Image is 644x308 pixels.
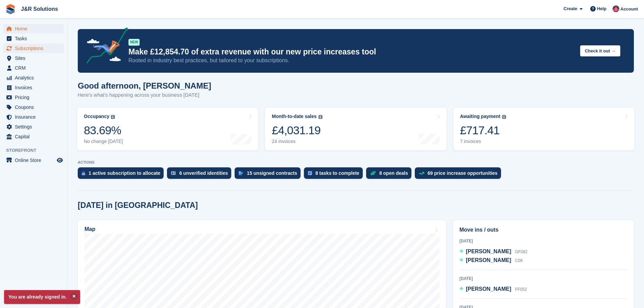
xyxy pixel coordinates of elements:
[15,24,55,33] span: Home
[128,47,575,57] p: Make £12,854.70 of extra revenue with our new price increases tool
[15,122,55,132] span: Settings
[78,167,167,182] a: 1 active subscription to allocate
[77,108,258,150] a: Occupancy 83.69% No change [DATE]
[459,285,527,294] a: [PERSON_NAME] FF052
[78,91,211,99] p: Here's what's happening across your business [DATE]
[78,160,634,165] p: ACTIONS
[3,63,64,73] a: menu
[3,73,64,82] a: menu
[18,3,61,15] a: J&R Solutions
[78,201,198,210] h2: [DATE] in [GEOGRAPHIC_DATA]
[128,57,575,64] p: Rooted in industry best practices, but tailored to your subscriptions.
[415,167,504,182] a: 69 price increase opportunities
[3,156,64,165] a: menu
[315,170,359,176] div: 8 tasks to complete
[460,114,501,119] div: Awaiting payment
[247,170,297,176] div: 15 unsigned contracts
[502,115,506,119] img: icon-info-grey-7440780725fd019a000dd9b08b2336e03edf1995a4989e88bcd33f0948082b44.svg
[81,27,128,66] img: price-adjustments-announcement-icon-8257ccfd72463d97f412b2fc003d46551f7dbcb40ab6d574587a9cd5c0d94...
[272,139,322,144] div: 24 invoices
[460,123,506,137] div: £717.41
[15,34,55,43] span: Tasks
[428,170,498,176] div: 69 price increase opportunities
[318,115,323,119] img: icon-info-grey-7440780725fd019a000dd9b08b2336e03edf1995a4989e88bcd33f0948082b44.svg
[272,123,322,137] div: £4,031.19
[15,132,55,141] span: Capital
[179,170,228,176] div: 6 unverified identities
[84,139,123,144] div: No change [DATE]
[3,53,64,63] a: menu
[15,102,55,112] span: Coupons
[15,73,55,82] span: Analytics
[15,44,55,53] span: Subscriptions
[128,39,140,46] div: NEW
[3,44,64,53] a: menu
[459,226,627,234] h2: Move ins / outs
[111,115,115,119] img: icon-info-grey-7440780725fd019a000dd9b08b2336e03edf1995a4989e88bcd33f0948082b44.svg
[265,108,446,150] a: Month-to-date sales £4,031.19 24 invoices
[466,257,511,263] span: [PERSON_NAME]
[15,93,55,102] span: Pricing
[239,171,243,175] img: contract_signature_icon-13c848040528278c33f63329250d36e43548de30e8caae1d1a13099fd9432cc5.svg
[15,156,55,165] span: Online Store
[459,238,627,244] div: [DATE]
[3,24,64,33] a: menu
[515,258,523,263] span: C08
[459,256,523,265] a: [PERSON_NAME] C08
[459,247,527,256] a: [PERSON_NAME] GF082
[56,156,64,164] a: Preview store
[580,45,620,56] button: Check it out →
[308,171,312,175] img: task-75834270c22a3079a89374b754ae025e5fb1db73e45f91037f5363f120a921f8.svg
[15,63,55,73] span: CRM
[3,34,64,43] a: menu
[515,250,528,254] span: GF082
[85,226,95,232] h2: Map
[15,53,55,63] span: Sites
[3,132,64,141] a: menu
[171,171,176,175] img: verify_identity-adf6edd0f0f0b5bbfe63781bf79b02c33cf7c696d77639b501bdc392416b5a36.svg
[515,287,527,292] span: FF052
[3,83,64,92] a: menu
[3,93,64,102] a: menu
[84,123,123,137] div: 83.69%
[419,172,424,175] img: price_increase_opportunities-93ffe204e8149a01c8c9dc8f82e8f89637d9d84a8eef4429ea346261dce0b2c0.svg
[597,5,606,12] span: Help
[370,171,376,175] img: deal-1b604bf984904fb50ccaf53a9ad4b4a5d6e5aea283cecdc64d6e3604feb123c2.svg
[3,122,64,132] a: menu
[613,5,619,12] img: Julie Morgan
[3,102,64,112] a: menu
[78,81,211,90] h1: Good afternoon, [PERSON_NAME]
[4,290,80,304] p: You are already signed in.
[272,114,316,119] div: Month-to-date sales
[5,4,16,14] img: stora-icon-8386f47178a22dfd0bd8f6a31ec36ba5ce8667c1dd55bd0f319d3a0aa187defe.svg
[15,83,55,92] span: Invoices
[167,167,235,182] a: 6 unverified identities
[564,5,577,12] span: Create
[453,108,635,150] a: Awaiting payment £717.41 7 invoices
[379,170,408,176] div: 8 open deals
[460,139,506,144] div: 7 invoices
[620,6,638,13] span: Account
[235,167,304,182] a: 15 unsigned contracts
[366,167,415,182] a: 8 open deals
[82,171,85,175] img: active_subscription_to_allocate_icon-d502201f5373d7db506a760aba3b589e785aa758c864c3986d89f69b8ff3...
[6,147,67,154] span: Storefront
[89,170,160,176] div: 1 active subscription to allocate
[466,248,511,254] span: [PERSON_NAME]
[84,114,109,119] div: Occupancy
[459,276,627,282] div: [DATE]
[304,167,366,182] a: 8 tasks to complete
[3,112,64,122] a: menu
[466,286,511,292] span: [PERSON_NAME]
[15,112,55,122] span: Insurance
